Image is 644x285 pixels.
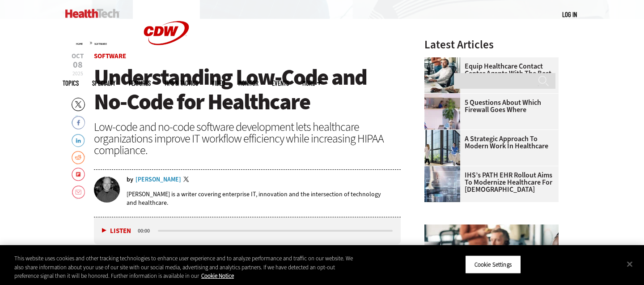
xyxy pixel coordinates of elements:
div: User menu [562,10,577,19]
button: Listen [102,228,131,234]
span: Specialty [92,80,115,86]
a: [PERSON_NAME] [136,177,181,183]
a: Video [212,80,225,86]
div: media player [94,217,401,244]
div: Low-code and no-code software development lets healthcare organizations improve IT workflow effic... [94,121,401,156]
a: Log in [562,10,577,18]
a: More information about your privacy [201,272,234,280]
p: [PERSON_NAME] is a writer covering enterprise IT, innovation and the intersection of technology a... [127,190,401,207]
span: by [127,177,133,183]
a: Healthcare provider using computer [424,94,465,101]
a: CDW [133,59,200,69]
a: IHS’s PATH EHR Rollout Aims to Modernize Healthcare for [DEMOGRAPHIC_DATA] [424,172,553,193]
img: Healthcare provider using computer [424,94,460,130]
span: More [302,80,321,86]
img: Contact center [424,57,460,93]
img: Electronic health records [424,166,460,202]
img: Brian Horowitz [94,177,120,203]
img: Health workers in a modern hospital [424,130,460,166]
a: 5 Questions About Which Firewall Goes Where [424,99,553,113]
a: Features [129,80,151,86]
a: Twitter [183,177,191,184]
a: Electronic health records [424,166,465,173]
a: Health workers in a modern hospital [424,130,465,137]
a: A Strategic Approach to Modern Work in Healthcare [424,135,553,150]
span: Topics [63,80,79,86]
button: Close [620,254,640,274]
a: Tips & Tactics [164,80,198,86]
button: Cookie Settings [465,255,521,274]
div: duration [136,227,157,235]
a: Events [272,80,289,86]
a: MonITor [238,80,258,86]
div: This website uses cookies and other tracking technologies to enhance user experience and to analy... [14,254,354,281]
img: Home [65,9,119,18]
